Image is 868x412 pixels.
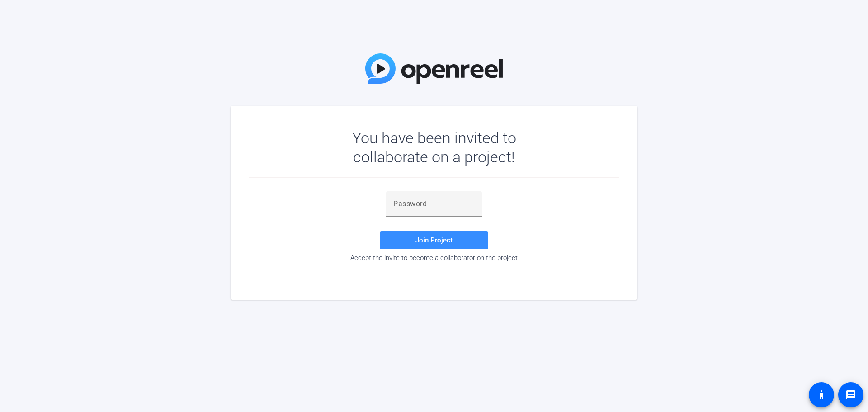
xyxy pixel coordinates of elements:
mat-icon: accessibility [816,389,827,400]
img: OpenReel Logo [365,53,503,84]
div: You have been invited to collaborate on a project! [326,128,542,166]
button: Join Project [380,231,488,249]
div: Accept the invite to become a collaborator on the project [249,254,619,262]
input: Password [393,199,475,209]
span: Join Project [415,236,453,244]
mat-icon: message [845,389,856,400]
